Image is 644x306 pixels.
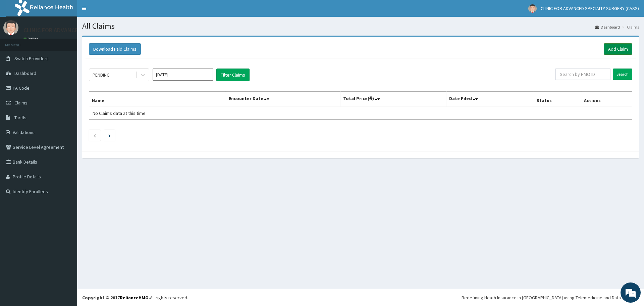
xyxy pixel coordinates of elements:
[581,92,632,107] th: Actions
[89,92,226,107] th: Name
[93,110,147,116] span: No Claims data at this time.
[216,69,250,81] button: Filter Claims
[153,69,213,81] input: Select Month and Year
[534,92,581,107] th: Status
[39,85,93,152] span: We're online!
[14,70,36,76] span: Dashboard
[82,295,150,301] strong: Copyright © 2017 .
[23,37,40,41] a: Online
[3,20,18,35] img: User Image
[595,24,620,30] a: Dashboard
[23,27,154,33] p: CLINIC FOR ADVANCED SPECIALTY SURGERY (CASS)
[613,69,632,80] input: Search
[555,69,610,80] input: Search by HMO ID
[93,72,110,78] div: PENDING
[462,294,639,301] div: Redefining Heath Insurance in [GEOGRAPHIC_DATA] using Telemedicine and Data Science!
[14,100,28,106] span: Claims
[120,295,149,301] a: RelianceHMO
[89,43,141,55] button: Download Paid Claims
[14,115,26,121] span: Tariffs
[82,22,639,31] h1: All Claims
[446,92,534,107] th: Date Filed
[604,43,632,55] a: Add Claim
[541,5,639,11] span: CLINIC FOR ADVANCED SPECIALTY SURGERY (CASS)
[3,183,128,207] textarea: Type your message and hit 'Enter'
[108,132,111,138] a: Next page
[12,34,27,50] img: d_794563401_company_1708531726252_794563401
[340,92,446,107] th: Total Price(₦)
[528,4,537,13] img: User Image
[77,289,644,306] footer: All rights reserved.
[110,3,126,19] div: Minimize live chat window
[226,92,340,107] th: Encounter Date
[93,132,96,138] a: Previous page
[14,55,49,61] span: Switch Providers
[621,24,639,30] li: Claims
[35,38,113,46] div: Chat with us now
